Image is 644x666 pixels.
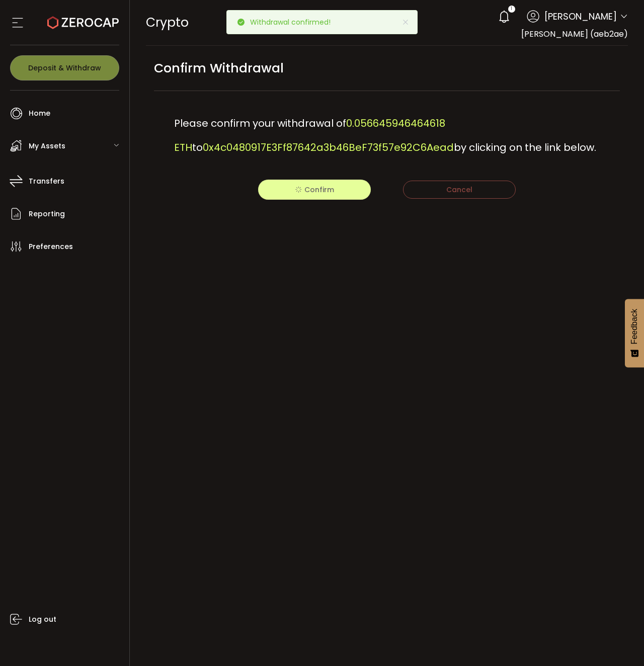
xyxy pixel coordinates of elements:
[29,139,65,153] span: My Assets
[192,140,203,154] span: to
[625,299,644,367] button: Feedback - Show survey
[203,140,454,154] span: 0x4c0480917E3Ff87642a3b46BeF73f57e92C6Aead
[630,309,639,344] span: Feedback
[10,55,119,80] button: Deposit & Withdraw
[29,239,73,254] span: Preferences
[521,28,628,40] span: [PERSON_NAME] (aeb2ae)
[454,140,596,154] span: by clicking on the link below.
[527,557,644,666] iframe: Chat Widget
[28,64,101,71] span: Deposit & Withdraw
[403,181,516,199] button: Cancel
[544,10,617,23] span: [PERSON_NAME]
[446,185,472,195] span: Cancel
[511,6,512,13] span: 1
[29,612,56,627] span: Log out
[174,116,346,130] span: Please confirm your withdrawal of
[146,14,189,31] span: Crypto
[250,19,339,26] p: Withdrawal confirmed!
[29,207,65,221] span: Reporting
[154,57,284,79] span: Confirm Withdrawal
[29,106,50,121] span: Home
[29,174,64,189] span: Transfers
